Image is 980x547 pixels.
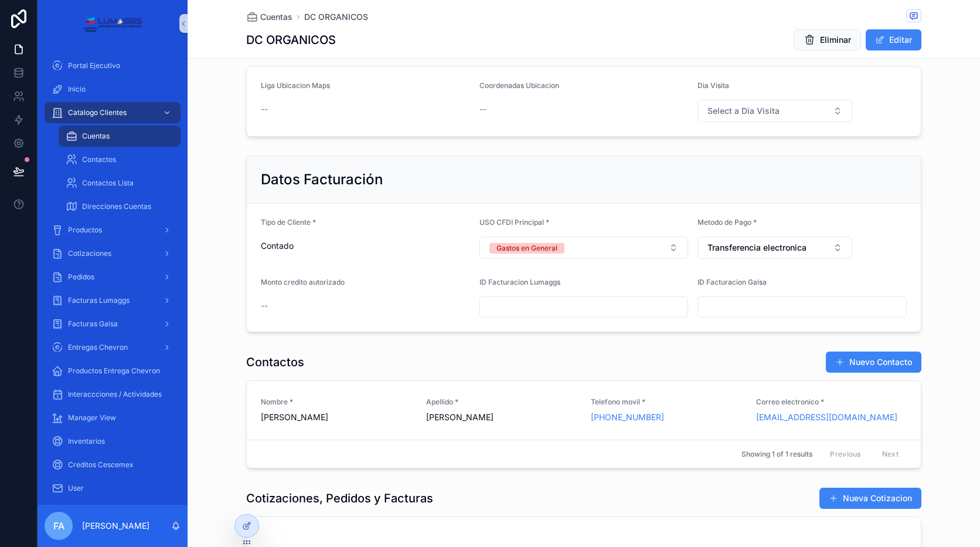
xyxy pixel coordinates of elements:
[68,296,130,305] span: Facturas Lumaggs
[68,249,111,258] span: Cotizaciones
[826,352,921,373] button: Nuevo Contacto
[261,411,412,423] span: [PERSON_NAME]
[45,243,181,264] a: Cotizaciones
[82,520,149,532] p: [PERSON_NAME]
[38,47,188,505] div: scrollable content
[45,384,181,405] a: Interaccciones / Actividades
[59,173,181,194] a: Contactos Lista
[261,81,330,90] span: Liga Ubicacion Maps
[697,81,729,90] span: Dia Visita
[697,218,757,227] span: Metodo de Pago *
[68,61,120,70] span: Portal Ejecutivo
[261,218,316,227] span: Tipo de Cliente *
[45,290,181,311] a: Facturas Lumaggs
[794,29,861,50] button: Eliminar
[756,411,897,423] a: [EMAIL_ADDRESS][DOMAIN_NAME]
[59,126,181,147] a: Cuentas
[707,242,807,254] span: Transferencia electronica
[68,413,116,423] span: Manager View
[479,278,560,286] span: ID Facturacion Lumaggs
[45,337,181,358] a: Entregas Chevron
[260,11,292,23] span: Cuentas
[479,103,486,115] span: --
[246,354,304,370] h1: Contactos
[68,366,160,376] span: Productos Entrega Chevron
[45,360,181,381] a: Productos Entrega Chevron
[261,170,383,189] h2: Datos Facturación
[479,218,549,227] span: USO CFDI Principal *
[45,313,181,335] a: Facturas Galsa
[246,490,433,507] h1: Cotizaciones, Pedidos y Facturas
[53,519,64,533] span: FA
[247,381,921,440] a: Nombre *[PERSON_NAME]Apellido *[PERSON_NAME]Telefono movil *[PHONE_NUMBER]Correo electronico *[EM...
[756,397,907,407] span: Correo electronico *
[68,225,102,235] span: Productos
[82,131,110,141] span: Cuentas
[82,178,134,188] span: Contactos Lista
[741,450,812,459] span: Showing 1 of 1 results
[45,266,181,288] a: Pedidos
[426,397,577,407] span: Apellido *
[697,278,767,286] span: ID Facturacion Galsa
[426,411,577,423] span: [PERSON_NAME]
[246,11,292,23] a: Cuentas
[59,196,181,217] a: Direcciones Cuentas
[261,103,268,115] span: --
[479,237,689,259] button: Select Button
[261,300,268,312] span: --
[45,454,181,475] a: Creditos Cescemex
[82,155,116,164] span: Contactos
[479,81,559,90] span: Coordenadas Ubicacion
[59,149,181,170] a: Contactos
[304,11,368,23] a: DC ORGANICOS
[246,32,336,48] h1: DC ORGANICOS
[45,431,181,452] a: Inventarios
[45,407,181,428] a: Manager View
[496,243,557,254] div: Gastos en General
[819,488,921,509] button: Nueva Cotizacion
[697,100,852,122] button: Select Button
[261,397,412,407] span: Nombre *
[45,79,181,100] a: Inicio
[68,272,94,282] span: Pedidos
[68,390,162,399] span: Interaccciones / Actividades
[820,34,851,46] span: Eliminar
[697,237,852,259] button: Select Button
[591,411,664,423] a: [PHONE_NUMBER]
[68,437,105,446] span: Inventarios
[68,319,118,329] span: Facturas Galsa
[45,478,181,499] a: User
[261,240,294,252] span: Contado
[68,343,128,352] span: Entregas Chevron
[866,29,921,50] button: Editar
[261,278,345,286] span: Monto credito autorizado
[82,202,151,211] span: Direcciones Cuentas
[68,484,84,493] span: User
[45,102,181,123] a: Catalogo Clientes
[68,460,134,470] span: Creditos Cescemex
[83,14,142,33] img: App logo
[591,397,742,407] span: Telefono movil *
[68,85,86,94] span: Inicio
[45,55,181,76] a: Portal Ejecutivo
[68,108,127,117] span: Catalogo Clientes
[45,220,181,241] a: Productos
[707,105,780,117] span: Select a Dia Visita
